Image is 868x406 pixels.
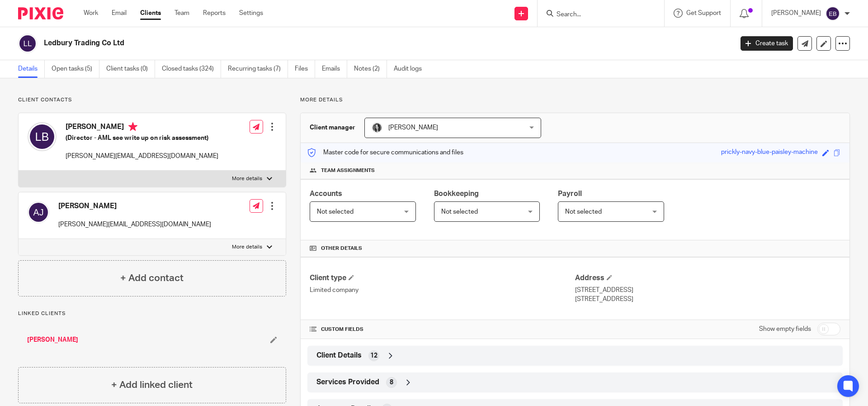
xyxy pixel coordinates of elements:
img: svg%3E [826,6,840,21]
p: Client contacts [18,96,286,104]
a: Details [18,60,45,78]
p: Master code for secure communications and files [307,148,463,157]
label: Show empty fields [759,325,811,334]
a: Clients [140,9,161,18]
a: [PERSON_NAME] [27,335,78,344]
p: [PERSON_NAME][EMAIL_ADDRESS][DOMAIN_NAME] [66,152,218,161]
img: brodie%203%20small.jpg [372,122,382,133]
span: Payroll [558,190,582,197]
h2: Ledbury Trading Co Ltd [44,38,590,48]
span: 8 [390,378,393,387]
span: Not selected [565,209,602,215]
input: Search [556,11,637,19]
a: Team [175,9,189,18]
span: Team assignments [321,167,375,174]
img: Pixie [18,7,63,19]
h5: (Director - AML see write up on risk assessment) [66,134,218,143]
h4: Address [575,273,840,283]
a: Files [295,60,315,78]
p: Linked clients [18,310,286,317]
h4: [PERSON_NAME] [66,122,218,134]
a: Closed tasks (324) [162,60,221,78]
span: Services Provided [316,377,379,387]
span: Not selected [317,209,354,215]
a: Create task [741,36,793,51]
p: More details [300,96,850,104]
span: Bookkeeping [434,190,479,197]
h4: + Add linked client [111,378,193,392]
p: Limited company [310,286,575,295]
span: Accounts [310,190,342,197]
p: [PERSON_NAME] [771,9,821,18]
div: prickly-navy-blue-paisley-machine [721,148,818,158]
p: [STREET_ADDRESS] [575,286,840,295]
h3: Client manager [310,123,355,132]
p: More details [232,244,262,251]
span: Not selected [441,209,478,215]
i: Primary [128,122,137,131]
p: [STREET_ADDRESS] [575,295,840,304]
a: Open tasks (5) [52,60,99,78]
img: svg%3E [28,122,57,151]
span: Client Details [316,351,362,360]
a: Recurring tasks (7) [228,60,288,78]
h4: Client type [310,273,575,283]
h4: [PERSON_NAME] [58,201,211,211]
a: Client tasks (0) [106,60,155,78]
span: 12 [370,351,377,360]
a: Notes (2) [354,60,387,78]
span: Get Support [686,10,721,16]
a: Settings [239,9,263,18]
h4: CUSTOM FIELDS [310,326,575,333]
a: Reports [203,9,226,18]
a: Work [84,9,98,18]
img: svg%3E [18,34,37,53]
span: [PERSON_NAME] [388,124,438,131]
a: Audit logs [394,60,429,78]
img: svg%3E [28,201,49,223]
p: [PERSON_NAME][EMAIL_ADDRESS][DOMAIN_NAME] [58,220,211,229]
span: Other details [321,245,362,252]
a: Email [112,9,127,18]
a: Emails [322,60,347,78]
h4: + Add contact [120,271,184,285]
p: More details [232,175,262,182]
